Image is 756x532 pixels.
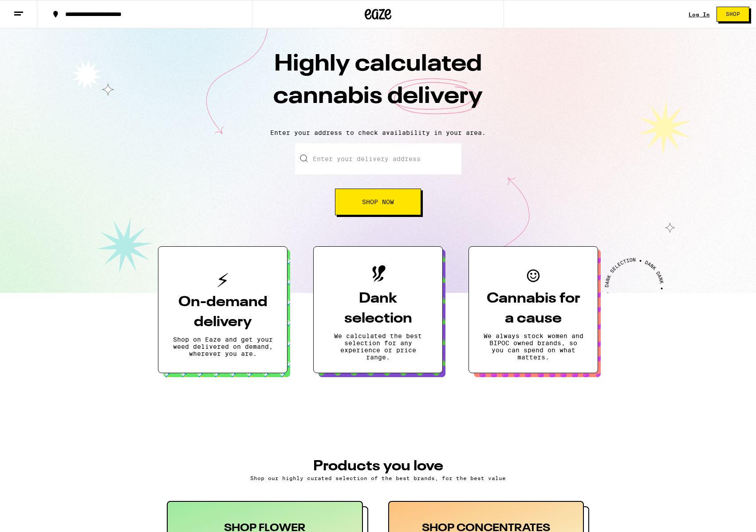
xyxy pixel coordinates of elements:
[328,289,428,329] h3: Dank selection
[9,129,747,136] p: Enter your address to check availability in your area.
[223,48,533,122] h1: Highly calculated cannabis delivery
[726,12,740,17] span: Shop
[483,289,583,329] h3: Cannabis for a cause
[710,7,756,22] a: Shop
[167,475,589,481] p: Shop our highly curated selection of the best brands, for the best value
[158,246,287,373] button: On-demand deliveryShop on Eaze and get your weed delivered on demand, wherever you are.
[689,12,710,17] a: Log In
[313,246,443,373] button: Dank selectionWe calculated the best selection for any experience or price range.
[469,246,598,373] button: Cannabis for a causeWe always stock women and BIPOC owned brands, so you can spend on what matters.
[717,7,749,22] button: Shop
[173,336,273,357] p: Shop on Eaze and get your weed delivered on demand, wherever you are.
[335,189,421,215] button: Shop Now
[295,143,461,174] input: Enter your delivery address
[173,292,273,332] h3: On-demand delivery
[362,199,394,205] span: Shop Now
[483,332,583,361] p: We always stock women and BIPOC owned brands, so you can spend on what matters.
[167,459,589,473] h3: PRODUCTS YOU LOVE
[328,332,428,361] p: We calculated the best selection for any experience or price range.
